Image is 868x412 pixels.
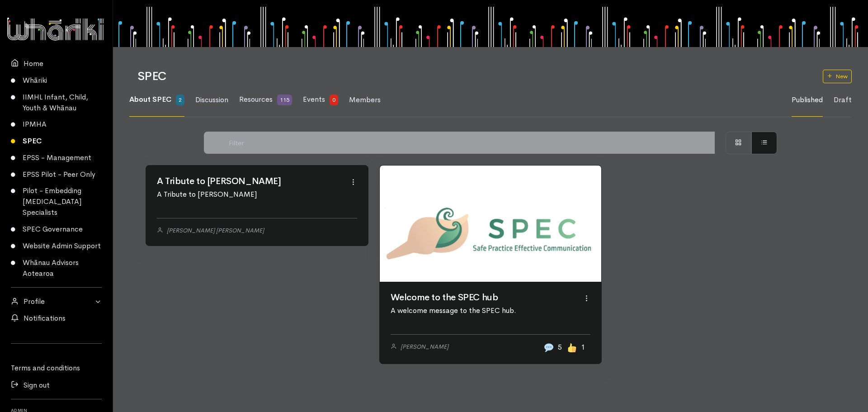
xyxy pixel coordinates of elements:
span: Resources [239,95,273,104]
a: Resources 115 [239,83,292,117]
span: 115 [277,95,292,105]
span: About SPEC [129,95,171,104]
a: Discussion [195,84,228,117]
a: About SPEC 2 [129,83,184,117]
span: Events [303,95,325,104]
span: 0 [330,95,338,105]
span: Discussion [195,95,228,104]
span: 2 [176,95,184,105]
span: Members [349,95,381,104]
a: Draft [834,84,852,117]
input: Filter [224,132,715,154]
a: New [823,70,852,83]
a: Published [792,84,823,117]
h1: SPEC [137,70,812,83]
a: Events 0 [303,83,338,117]
a: Members [349,84,381,117]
